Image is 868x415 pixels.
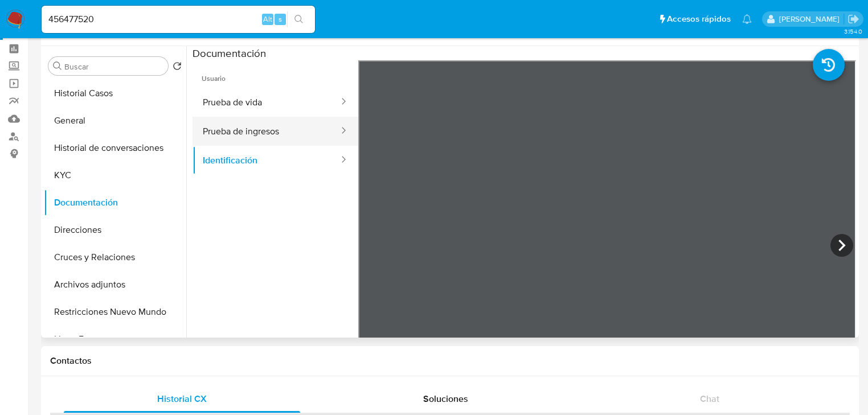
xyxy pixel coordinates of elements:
span: Soluciones [423,392,468,405]
span: Historial CX [157,392,207,405]
button: General [44,107,186,134]
button: search-icon [287,11,310,27]
button: Buscar [53,61,62,71]
p: erika.juarez@mercadolibre.com.mx [779,14,844,24]
button: Archivos adjuntos [44,271,186,298]
button: Direcciones [44,216,186,244]
button: Historial de conversaciones [44,134,186,162]
button: Documentación [44,189,186,216]
input: Buscar [64,61,163,72]
button: KYC [44,162,186,189]
button: Cruces y Relaciones [44,244,186,271]
button: Volver al orden por defecto [173,61,182,74]
span: Chat [700,392,719,405]
button: Historial Casos [44,80,186,107]
h1: Contactos [50,355,850,367]
span: Accesos rápidos [667,13,731,25]
span: 3.154.0 [844,27,862,36]
a: Notificaciones [742,14,752,24]
button: Restricciones Nuevo Mundo [44,298,186,326]
button: Listas Externas [44,326,186,353]
input: Buscar usuario o caso... [42,12,315,27]
span: Alt [263,14,272,24]
a: Salir [847,13,859,25]
span: s [279,14,282,24]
